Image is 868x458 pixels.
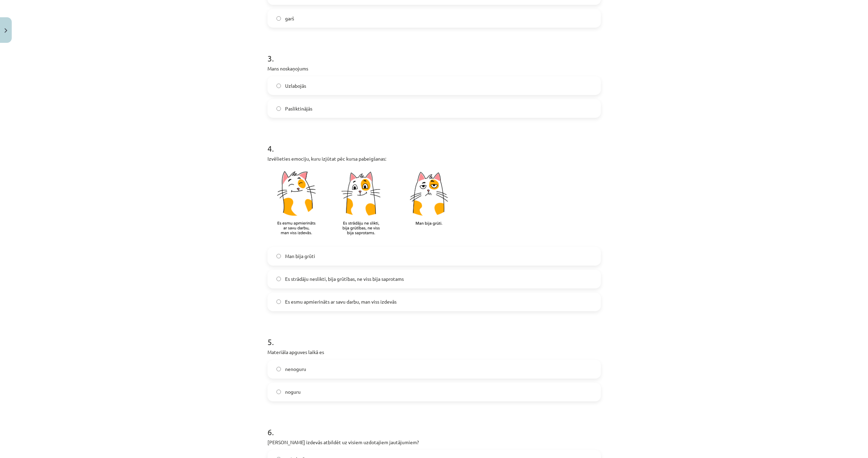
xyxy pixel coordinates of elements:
[267,41,601,63] h1: 3 .
[267,65,601,72] p: Mans noskaņojums
[276,254,281,258] input: Man bija grūti
[285,388,301,395] span: noguru
[285,82,306,89] span: Uzlabojās
[4,28,7,33] img: icon-close-lesson-0947bae3869378f0d4975bcd49f059093ad1ed9edebbc8119c70593378902aed.svg
[276,16,281,21] input: garš
[276,367,281,371] input: nenoguru
[267,132,601,153] h1: 4 .
[276,299,281,304] input: Es esmu apmierināts ar savu darbu, man viss izdevās
[276,277,281,281] input: Es strādāju neslikti, bija grūtības, ne viss bija saprotams
[285,105,312,112] span: Pasliktinājās
[267,349,601,356] p: Materiāla apguves laikā es
[285,298,397,305] span: Es esmu apmierināts ar savu darbu, man viss izdevās
[276,106,281,111] input: Pasliktinājās
[285,275,404,283] span: Es strādāju neslikti, bija grūtības, ne viss bija saprotams
[276,390,281,394] input: noguru
[276,84,281,88] input: Uzlabojās
[267,155,601,162] p: Izvēlieties emociju, kuru izjūtat pēc kursa pabeigšanas:
[267,325,601,346] h1: 5 .
[267,439,601,446] p: [PERSON_NAME] izdevās atbildēt uz visiem uzdotajiem jautājumiem?
[285,365,306,373] span: nenoguru
[285,15,294,22] span: garš
[267,415,601,437] h1: 6 .
[285,252,315,260] span: Man bija grūti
